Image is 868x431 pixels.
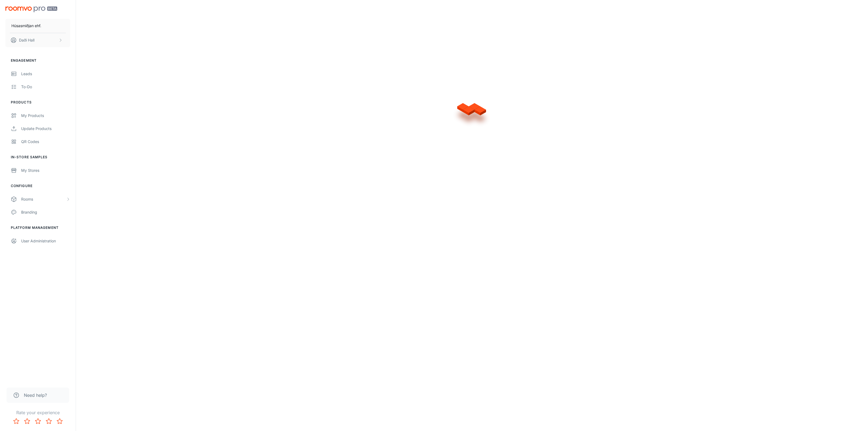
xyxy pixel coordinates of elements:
div: My Stores [21,167,70,173]
div: To-do [21,84,70,90]
div: Rooms [21,196,66,202]
div: Update Products [21,126,70,132]
button: Daði Hall [5,33,70,47]
button: Húsasmiðjan ehf. [5,19,70,33]
img: Roomvo PRO Beta [5,7,57,12]
div: My Products [21,113,70,119]
p: Daði Hall [19,37,34,43]
div: QR Codes [21,139,70,145]
div: Leads [21,71,70,77]
div: Branding [21,209,70,215]
p: Húsasmiðjan ehf. [11,23,41,29]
